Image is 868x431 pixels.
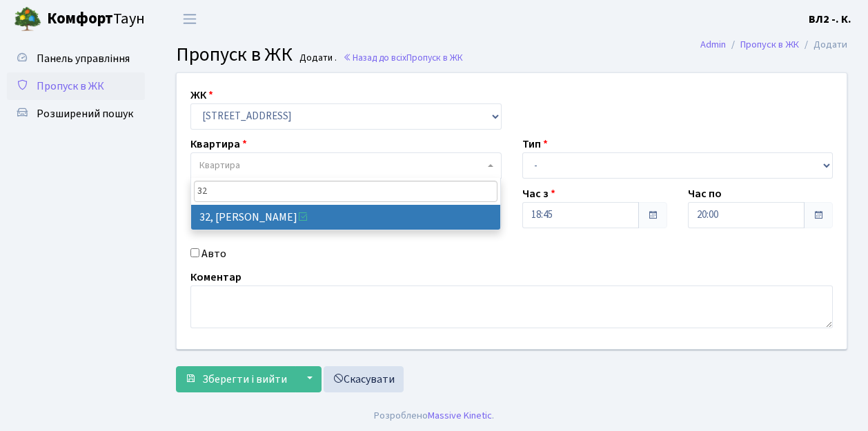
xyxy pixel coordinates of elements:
[176,41,293,68] span: Пропуск в ЖК
[176,366,296,392] button: Зберегти і вийти
[37,51,130,66] span: Панель управління
[428,408,492,423] a: Massive Kinetic
[406,51,463,64] span: Пропуск в ЖК
[190,87,213,103] label: ЖК
[190,136,247,152] label: Квартира
[809,11,851,28] a: ВЛ2 -. К.
[688,186,722,202] label: Час по
[47,8,145,31] span: Таун
[202,372,287,387] span: Зберегти і вийти
[190,269,241,285] label: Коментар
[700,37,726,52] a: Admin
[740,37,799,52] a: Пропуск в ЖК
[201,245,226,262] label: Авто
[7,72,145,100] a: Пропуск в ЖК
[799,37,847,52] li: Додати
[343,51,463,64] a: Назад до всіхПропуск в ЖК
[374,408,494,423] div: Розроблено .
[7,45,145,72] a: Панель управління
[191,205,501,230] li: 32, [PERSON_NAME]
[37,106,133,121] span: Розширений пошук
[199,159,240,172] span: Квартира
[297,52,337,64] small: Додати .
[172,8,207,30] button: Переключити навігацію
[37,79,104,94] span: Пропуск в ЖК
[7,100,145,128] a: Розширений пошук
[680,30,868,59] nav: breadcrumb
[809,12,851,27] b: ВЛ2 -. К.
[14,6,41,33] img: logo.png
[522,136,548,152] label: Тип
[47,8,113,30] b: Комфорт
[324,366,404,392] a: Скасувати
[522,186,555,202] label: Час з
